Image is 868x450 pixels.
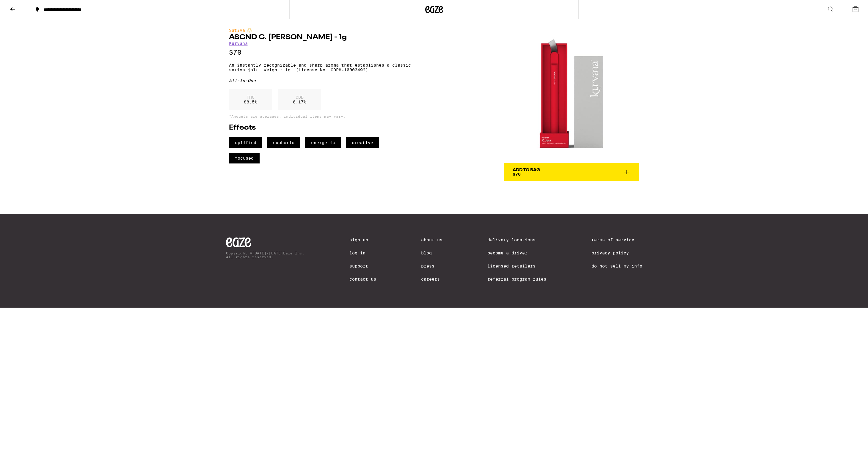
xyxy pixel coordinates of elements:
div: Add To Bag [513,168,540,172]
span: creative [346,137,379,148]
a: Sign Up [349,237,376,242]
p: *Amounts are averages, individual items may vary. [229,114,414,118]
span: uplifted [229,137,262,148]
a: Privacy Policy [591,251,642,255]
p: An instantly recognizable and sharp aroma that establishes a classic sativa jolt. Weight: 1g. (Li... [229,63,414,72]
p: CBD [293,95,306,100]
a: About Us [421,237,442,242]
h2: Effects [229,124,414,131]
a: Careers [421,277,442,281]
span: focused [229,153,260,163]
span: $70 [513,172,521,177]
p: THC [244,95,257,100]
p: $70 [229,49,414,56]
p: Copyright © [DATE]-[DATE] Eaze Inc. All rights reserved. [226,251,304,259]
a: Support [349,264,376,268]
a: Blog [421,251,442,255]
img: Kurvana - ASCND C. Jack AIO - 1g [504,28,639,163]
div: 88.5 % [229,89,272,110]
a: Licensed Retailers [487,264,546,268]
a: Terms of Service [591,237,642,242]
a: Kurvana [229,41,248,46]
a: Contact Us [349,277,376,281]
a: Referral Program Rules [487,277,546,281]
a: Delivery Locations [487,237,546,242]
a: Press [421,264,442,268]
div: Sativa [229,28,414,33]
a: Do Not Sell My Info [591,264,642,268]
a: Log In [349,251,376,255]
button: Add To Bag$70 [504,163,639,181]
div: 0.17 % [278,89,321,110]
span: euphoric [267,137,300,148]
img: sativaColor.svg [247,28,252,33]
h1: ASCND C. [PERSON_NAME] - 1g [229,34,414,41]
a: Become a Driver [487,251,546,255]
span: energetic [305,137,341,148]
div: All-In-One [229,78,414,83]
